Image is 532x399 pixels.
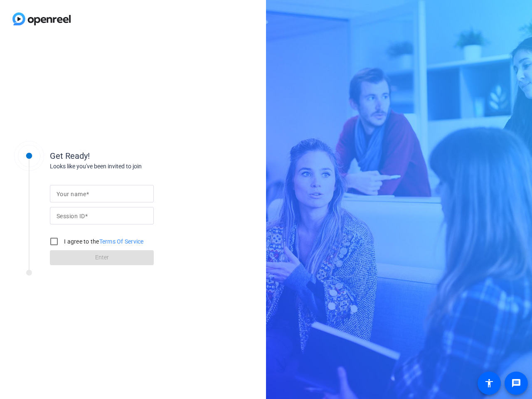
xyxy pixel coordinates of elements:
[50,162,216,171] div: Looks like you've been invited to join
[57,191,86,197] mat-label: Your name
[99,238,144,245] a: Terms Of Service
[62,237,144,246] label: I agree to the
[484,378,494,388] mat-icon: accessibility
[57,213,85,219] mat-label: Session ID
[50,150,216,162] div: Get Ready!
[511,378,521,388] mat-icon: message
